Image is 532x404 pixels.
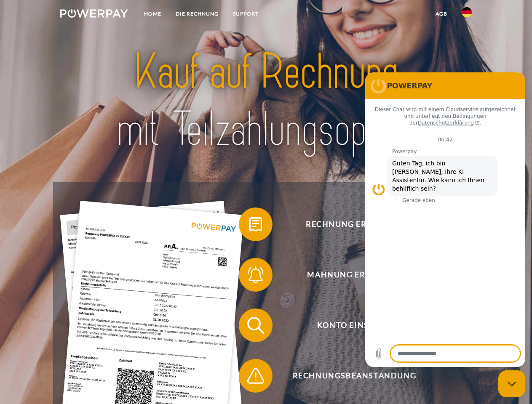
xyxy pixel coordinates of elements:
iframe: Messaging-Fenster [365,72,525,367]
img: logo-powerpay-white.svg [60,9,128,18]
button: Konto einsehen [239,308,458,342]
img: title-powerpay_de.svg [80,40,452,161]
span: Konto einsehen [251,308,457,342]
span: Rechnung erhalten? [251,207,457,241]
a: Home [137,6,168,21]
img: de [462,7,472,17]
button: Mahnung erhalten? [239,258,458,292]
a: DIE RECHNUNG [168,6,226,21]
img: qb_bill.svg [245,214,266,235]
img: qb_warning.svg [245,365,266,386]
img: qb_search.svg [245,315,266,336]
a: SUPPORT [226,6,266,21]
span: Rechnungsbeanstandung [251,359,457,393]
span: Mahnung erhalten? [251,258,457,292]
button: Rechnungsbeanstandung [239,359,458,393]
img: qb_bell.svg [245,264,266,285]
button: Rechnung erhalten? [239,207,458,241]
a: agb [428,6,454,21]
iframe: Schaltfläche zum Öffnen des Messaging-Fensters; Konversation läuft [498,370,525,397]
